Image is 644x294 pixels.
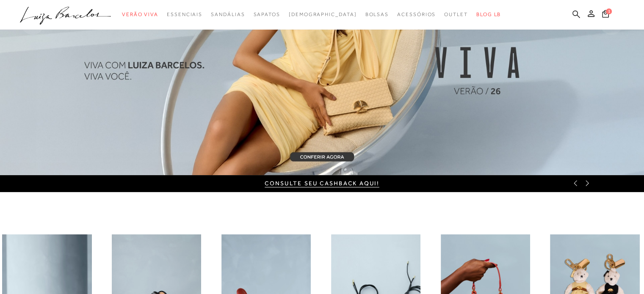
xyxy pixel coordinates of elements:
span: Acessórios [397,11,436,17]
a: categoryNavScreenReaderText [444,7,468,22]
a: BLOG LB [476,7,501,22]
a: categoryNavScreenReaderText [167,7,202,22]
a: Consulte seu cashback aqui! [265,180,379,187]
a: categoryNavScreenReaderText [211,7,245,22]
a: categoryNavScreenReaderText [253,7,280,22]
span: Outlet [444,11,468,17]
a: noSubCategoriesText [289,7,357,22]
button: 1 [600,9,611,21]
span: 1 [606,8,612,14]
span: Essenciais [167,11,202,17]
span: Sandálias [211,11,245,17]
span: [DEMOGRAPHIC_DATA] [289,11,357,17]
a: categoryNavScreenReaderText [365,7,389,22]
span: Sapatos [253,11,280,17]
span: Verão Viva [122,11,158,17]
span: Bolsas [365,11,389,17]
a: categoryNavScreenReaderText [122,7,158,22]
a: categoryNavScreenReaderText [397,7,436,22]
span: BLOG LB [476,11,501,17]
